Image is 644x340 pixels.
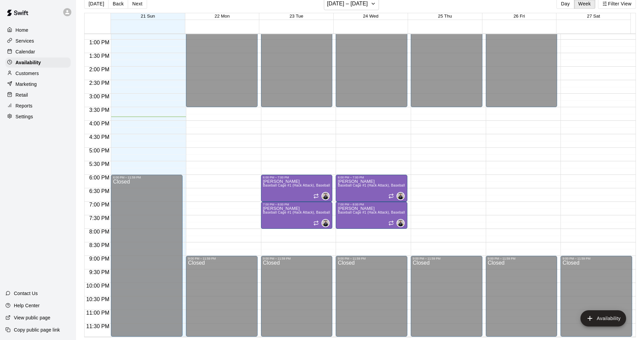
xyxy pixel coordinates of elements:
[16,59,41,66] p: Availability
[88,256,111,262] span: 9:00 PM
[88,161,111,167] span: 5:30 PM
[88,80,111,86] span: 2:30 PM
[486,256,557,337] div: 9:00 PM – 11:59 PM: Closed
[88,175,111,180] span: 6:00 PM
[289,14,303,19] button: 23 Tue
[397,192,405,200] div: Andrew Hall
[88,134,111,140] span: 4:30 PM
[16,48,35,55] p: Calendar
[5,68,71,78] a: Customers
[321,192,330,200] div: Andrew Hall
[88,107,111,113] span: 3:30 PM
[313,220,319,226] span: Recurring availability
[263,176,331,179] div: 6:00 PM – 7:00 PM
[560,256,632,337] div: 9:00 PM – 11:59 PM: Closed
[88,202,111,208] span: 7:00 PM
[16,27,28,33] p: Home
[16,113,33,120] p: Settings
[263,257,331,260] div: 9:00 PM – 11:59 PM
[336,175,407,202] div: 6:00 PM – 7:00 PM: Available
[388,220,394,226] span: Recurring availability
[88,148,111,153] span: 5:00 PM
[16,102,32,109] p: Reports
[111,175,183,337] div: 6:00 PM – 11:59 PM: Closed
[321,219,330,227] div: Andrew Hall
[338,257,405,260] div: 9:00 PM – 11:59 PM
[514,14,525,19] button: 26 Fri
[188,257,256,260] div: 9:00 PM – 11:59 PM
[5,90,71,100] a: Retail
[85,283,111,289] span: 10:00 PM
[5,25,71,35] a: Home
[16,81,37,88] p: Marketing
[88,94,111,99] span: 3:00 PM
[14,326,60,333] p: Copy public page link
[363,14,379,19] span: 24 Wed
[5,36,71,46] a: Services
[16,70,39,77] p: Customers
[263,260,331,339] div: Closed
[14,290,38,297] p: Contact Us
[215,14,230,19] button: 22 Mon
[88,229,111,235] span: 8:00 PM
[338,176,405,179] div: 6:00 PM – 7:00 PM
[113,176,181,179] div: 6:00 PM – 11:59 PM
[14,302,40,309] p: Help Center
[338,211,460,214] span: Baseball Cage #1 (Hack Attack), Baseball Cage #2 (Jr Hack Attack), Bullpen
[263,203,331,206] div: 7:00 PM – 8:00 PM
[16,92,28,98] p: Retail
[85,323,111,329] span: 11:30 PM
[5,79,71,89] a: Marketing
[563,257,630,260] div: 9:00 PM – 11:59 PM
[488,257,555,260] div: 9:00 PM – 11:59 PM
[397,220,404,226] img: Andrew Hall
[336,256,407,337] div: 9:00 PM – 11:59 PM: Closed
[413,257,480,260] div: 9:00 PM – 11:59 PM
[563,260,630,339] div: Closed
[322,220,329,226] img: Andrew Hall
[261,256,333,337] div: 9:00 PM – 11:59 PM: Closed
[88,40,111,45] span: 1:00 PM
[88,269,111,275] span: 9:30 PM
[88,242,111,248] span: 8:30 PM
[88,188,111,194] span: 6:30 PM
[488,260,555,339] div: Closed
[263,184,386,187] span: Baseball Cage #1 (Hack Attack), Baseball Cage #2 (Jr Hack Attack), Bullpen
[88,215,111,221] span: 7:30 PM
[587,14,600,19] button: 27 Sat
[85,296,111,302] span: 10:30 PM
[388,193,394,199] span: Recurring availability
[580,310,626,326] button: add
[5,112,71,122] a: Settings
[16,38,34,44] p: Services
[313,193,319,199] span: Recurring availability
[322,193,329,199] img: Andrew Hall
[88,67,111,72] span: 2:00 PM
[336,202,407,229] div: 7:00 PM – 8:00 PM: Available
[411,256,482,337] div: 9:00 PM – 11:59 PM: Closed
[5,57,71,68] a: Availability
[338,260,405,339] div: Closed
[438,14,452,19] button: 25 Thu
[5,47,71,57] div: Calendar
[5,101,71,111] a: Reports
[113,179,181,339] div: Closed
[141,14,155,19] span: 21 Sun
[413,260,480,339] div: Closed
[397,193,404,199] img: Andrew Hall
[188,260,256,339] div: Closed
[14,314,50,321] p: View public page
[88,53,111,59] span: 1:30 PM
[85,310,111,316] span: 11:00 PM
